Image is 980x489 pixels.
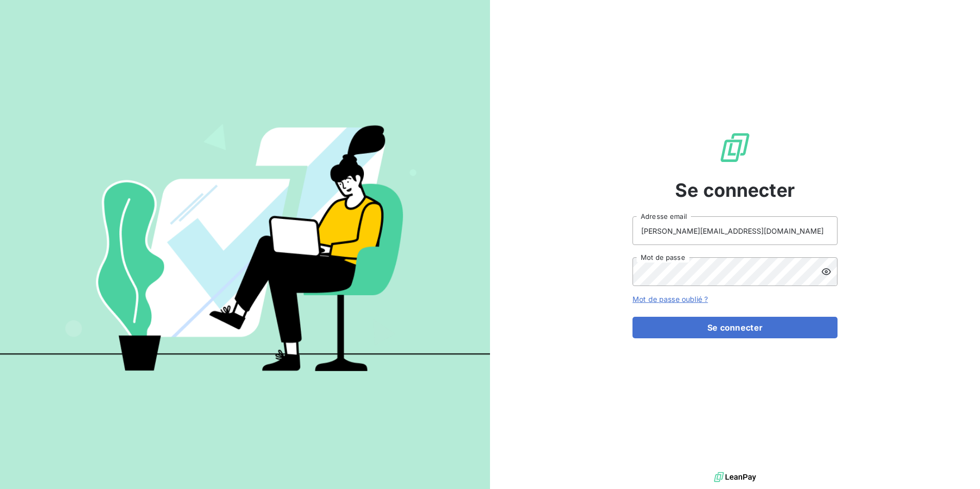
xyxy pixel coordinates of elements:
[675,176,795,204] span: Se connecter
[714,470,756,485] img: logo
[632,216,838,245] input: placeholder
[632,295,708,303] a: Mot de passe oublié ?
[719,131,751,164] img: Logo LeanPay
[632,317,838,338] button: Se connecter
